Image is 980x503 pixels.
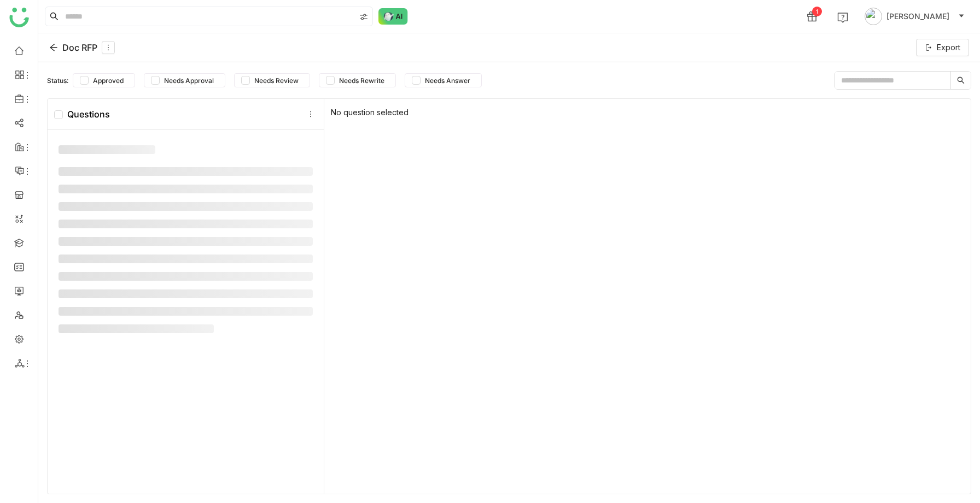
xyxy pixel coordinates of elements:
[812,7,822,16] div: 1
[916,39,969,56] button: Export
[862,8,967,25] button: [PERSON_NAME]
[250,76,303,85] span: Needs Review
[47,76,68,85] div: Status:
[89,76,128,85] span: Approved
[324,99,971,494] div: No question selected
[378,8,408,25] img: ask-buddy-normal.svg
[837,12,848,23] img: help.svg
[359,13,368,21] img: search-type.svg
[886,10,949,22] span: [PERSON_NAME]
[421,76,475,85] span: Needs Answer
[160,76,218,85] span: Needs Approval
[335,76,389,85] span: Needs Rewrite
[54,109,110,120] div: Questions
[865,8,882,25] img: avatar
[49,41,115,54] div: Doc RFP
[9,8,29,27] img: logo
[937,42,960,54] span: Export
